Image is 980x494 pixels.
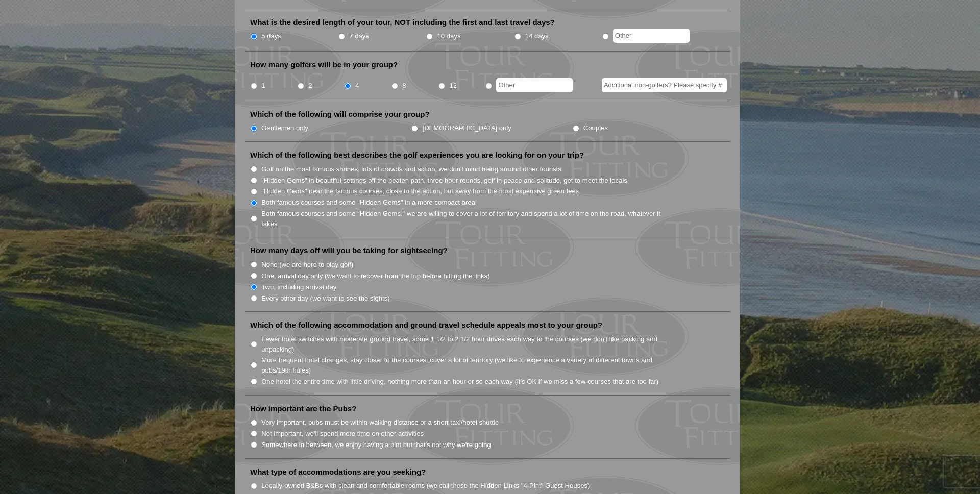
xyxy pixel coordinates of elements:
label: One hotel the entire time with little driving, nothing more than an hour or so each way (it’s OK ... [261,377,658,387]
label: Couples [583,123,608,133]
label: 14 days [525,31,549,41]
label: Gentlemen only [261,123,308,133]
label: How many golfers will be in your group? [250,60,398,70]
label: Which of the following best describes the golf experiences you are looking for on your trip? [250,150,584,160]
label: Locally-owned B&Bs with clean and comfortable rooms (we call these the Hidden Links "4-Pint" Gues... [261,481,590,491]
label: None (we are here to play golf) [261,260,353,270]
label: More frequent hotel changes, stay closer to the courses, cover a lot of territory (we like to exp... [261,355,672,375]
label: Not important, we'll spend more time on other activities [261,429,424,439]
label: How important are the Pubs? [250,404,356,414]
label: 12 [449,81,457,91]
input: Additional non-golfers? Please specify # [602,78,727,92]
label: Golf on the most famous shrines, lots of crowds and action, we don't mind being around other tour... [261,164,561,175]
label: [DEMOGRAPHIC_DATA] only [423,123,511,133]
label: Every other day (we want to see the sights) [261,293,389,304]
label: What is the desired length of your tour, NOT including the first and last travel days? [250,17,555,28]
label: 10 days [437,31,461,41]
label: Which of the following accommodation and ground travel schedule appeals most to your group? [250,320,602,330]
label: "Hidden Gems" near the famous courses, close to the action, but away from the most expensive gree... [261,186,579,196]
label: What type of accommodations are you seeking? [250,467,426,477]
label: Which of the following will comprise your group? [250,109,430,119]
label: 8 [402,81,406,91]
label: 5 days [261,31,281,41]
label: Somewhere in between, we enjoy having a pint but that's not why we're going [261,440,491,450]
label: Both famous courses and some "Hidden Gems," we are willing to cover a lot of territory and spend ... [261,209,672,229]
label: 7 days [349,31,369,41]
label: "Hidden Gems" in beautiful settings off the beaten path, three hour rounds, golf in peace and sol... [261,176,627,186]
input: Other [496,78,573,92]
label: Both famous courses and some "Hidden Gems" in a more compact area [261,197,475,208]
label: How many days off will you be taking for sightseeing? [250,245,448,256]
input: Other [613,29,690,43]
label: Fewer hotel switches with moderate ground travel, some 1 1/2 to 2 1/2 hour drives each way to the... [261,334,672,354]
label: 4 [355,81,359,91]
label: 2 [308,81,312,91]
label: Very important, pubs must be within walking distance or a short taxi/hotel shuttle [261,417,499,428]
label: 1 [261,81,265,91]
label: One, arrival day only (we want to recover from the trip before hitting the links) [261,271,489,281]
label: Two, including arrival day [261,282,336,292]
